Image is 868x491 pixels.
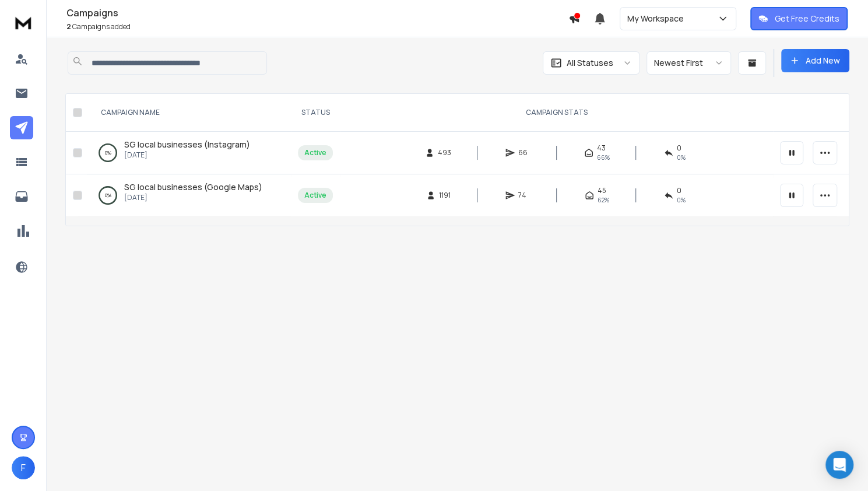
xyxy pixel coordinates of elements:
span: 45 [598,186,606,195]
p: [DATE] [124,150,250,160]
button: Add New [781,49,849,72]
span: 493 [438,148,451,157]
div: Open Intercom Messenger [825,451,853,479]
th: STATUS [291,94,340,132]
td: 0%SG local businesses (Google Maps)[DATE] [87,174,291,217]
span: 2 [66,22,71,31]
span: SG local businesses (Instagram) [124,139,250,150]
img: logo [12,12,35,33]
p: Get Free Credits [775,13,839,24]
th: CAMPAIGN STATS [340,94,773,132]
p: 0 % [105,190,111,201]
span: 66 [518,148,530,157]
p: 0 % [105,147,111,159]
span: SG local businesses (Google Maps) [124,181,262,192]
span: 0 % [677,195,686,205]
th: CAMPAIGN NAME [87,94,291,132]
span: 62 % [598,195,609,205]
td: 0%SG local businesses (Instagram)[DATE] [87,132,291,174]
h1: Campaigns [66,6,568,20]
button: Newest First [646,51,731,75]
button: Get Free Credits [750,7,848,30]
span: 43 [597,143,606,153]
span: 1191 [439,191,451,200]
p: All Statuses [567,57,613,69]
span: 74 [518,191,530,200]
span: 0 [677,143,681,153]
p: [DATE] [124,193,262,202]
span: 0 [677,186,681,195]
div: Active [304,191,326,200]
span: 0 % [677,153,686,162]
button: F [12,456,35,479]
p: Campaigns added [66,22,568,31]
p: My Workspace [627,13,688,24]
a: SG local businesses (Instagram) [124,139,250,150]
span: 66 % [597,153,610,162]
div: Active [304,148,326,157]
a: SG local businesses (Google Maps) [124,181,262,193]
